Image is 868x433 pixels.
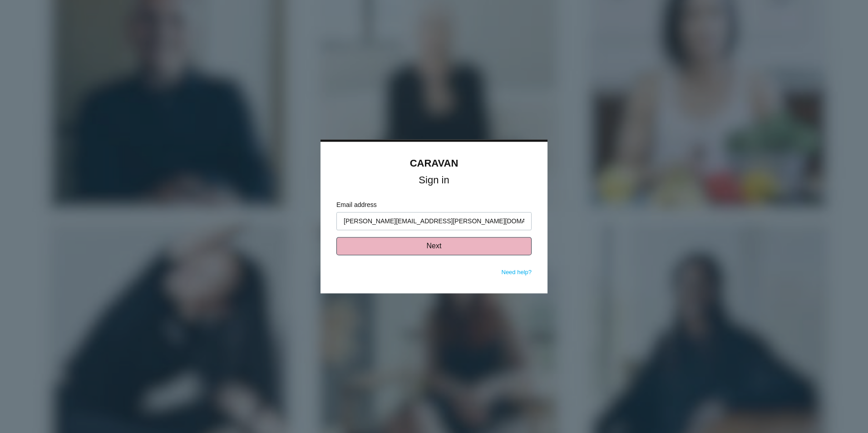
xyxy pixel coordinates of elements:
a: Need help? [502,269,532,276]
a: CARAVAN [410,157,459,169]
input: Enter your email address [336,212,532,231]
h1: Sign in [336,177,532,185]
label: Email address [336,201,532,210]
button: Next [336,237,532,256]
